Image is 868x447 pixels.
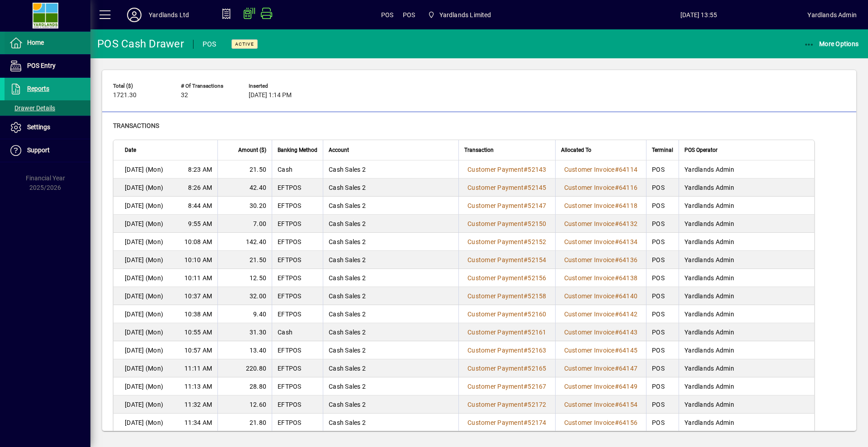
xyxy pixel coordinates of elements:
span: 8:44 AM [188,201,212,210]
span: # [524,365,528,372]
td: Cash Sales 2 [323,160,458,179]
td: Cash Sales 2 [323,251,458,269]
td: EFTPOS [272,269,323,287]
span: Account [329,145,349,155]
span: 10:10 AM [184,255,212,264]
td: POS [646,269,679,287]
td: POS [646,414,679,432]
td: 13.40 [217,341,272,359]
div: POS [203,37,217,52]
span: 64138 [619,274,637,282]
span: Customer Payment [467,419,524,426]
span: # [615,220,619,227]
span: Reports [27,85,49,92]
td: Yardlands Admin [679,251,814,269]
td: Cash Sales 2 [323,323,458,341]
span: [DATE] (Mon) [125,418,163,427]
td: Cash Sales 2 [323,269,458,287]
span: [DATE] (Mon) [125,255,163,264]
td: 31.30 [217,323,272,341]
span: 11:13 AM [184,382,212,391]
span: Customer Invoice [564,347,615,354]
span: Customer Invoice [564,401,615,408]
span: [DATE] 1:14 PM [249,92,292,99]
span: 64145 [619,347,637,354]
td: EFTPOS [272,179,323,197]
span: 64134 [619,238,637,245]
td: 12.50 [217,269,272,287]
td: POS [646,323,679,341]
td: 42.40 [217,179,272,197]
a: Customer Invoice#64156 [561,418,641,428]
td: POS [646,341,679,359]
td: POS [646,251,679,269]
span: # [615,401,619,408]
span: Customer Payment [467,184,524,191]
a: Customer Invoice#64145 [561,345,641,355]
span: Yardlands Limited [439,8,491,22]
td: EFTPOS [272,287,323,305]
td: POS [646,395,679,414]
span: [DATE] (Mon) [125,400,163,409]
a: Customer Invoice#64134 [561,237,641,247]
span: 9:55 AM [188,219,212,228]
span: 64143 [619,329,637,336]
span: Customer Payment [467,383,524,390]
span: Customer Invoice [564,166,615,173]
span: Drawer Details [9,104,55,112]
a: Customer Payment#52156 [464,273,550,283]
td: POS [646,377,679,395]
td: EFTPOS [272,395,323,414]
span: # [524,419,528,426]
span: Customer Payment [467,274,524,282]
span: # [615,256,619,263]
span: 32 [181,92,188,99]
span: [DATE] 13:55 [590,8,808,22]
td: 12.60 [217,395,272,414]
a: Customer Payment#52158 [464,291,550,301]
a: Customer Payment#52150 [464,219,550,229]
span: Customer Invoice [564,256,615,263]
span: 52156 [528,274,546,282]
span: Customer Payment [467,202,524,209]
span: 52154 [528,256,546,263]
span: # [615,419,619,426]
a: Customer Payment#52161 [464,327,550,337]
span: 1721.30 [113,92,137,99]
a: Customer Invoice#64154 [561,400,641,409]
span: Customer Invoice [564,383,615,390]
span: Transaction [464,145,494,155]
span: 64118 [619,202,637,209]
td: POS [646,179,679,197]
span: # of Transactions [181,83,235,89]
a: Customer Invoice#64138 [561,273,641,283]
td: Yardlands Admin [679,414,814,432]
span: # [524,292,528,300]
span: [DATE] (Mon) [125,364,163,373]
span: 64154 [619,401,637,408]
span: Customer Invoice [564,365,615,372]
td: Cash [272,160,323,179]
span: 10:55 AM [184,328,212,337]
td: 142.40 [217,233,272,251]
a: Customer Invoice#64140 [561,291,641,301]
td: 21.50 [217,160,272,179]
a: Customer Payment#52172 [464,400,550,409]
span: [DATE] (Mon) [125,310,163,319]
a: Customer Invoice#64147 [561,363,641,373]
a: Drawer Details [5,100,90,116]
a: Customer Payment#52174 [464,418,550,428]
span: Customer Payment [467,220,524,227]
span: [DATE] (Mon) [125,219,163,228]
span: POS [403,8,415,22]
span: 52167 [528,383,546,390]
td: 220.80 [217,359,272,377]
td: EFTPOS [272,305,323,323]
td: Yardlands Admin [679,215,814,233]
td: EFTPOS [272,215,323,233]
div: POS Cash Drawer [97,37,184,51]
span: 10:38 AM [184,310,212,319]
span: Customer Invoice [564,329,615,336]
span: 64140 [619,292,637,300]
span: Banking Method [278,145,317,155]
